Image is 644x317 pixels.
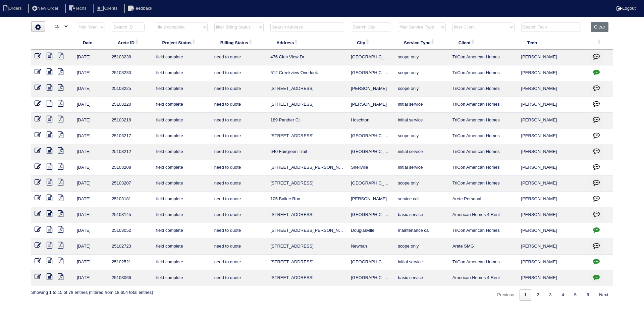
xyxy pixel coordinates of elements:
td: [PERSON_NAME] [518,239,588,255]
td: 25103145 [108,207,153,223]
td: 25103225 [108,81,153,97]
a: 2 [532,289,544,301]
td: 476 Club View Dr [267,50,347,65]
th: Project Status: activate to sort column ascending [153,36,211,50]
td: [DATE] [73,270,108,286]
td: 25103238 [108,50,153,65]
li: Techs [65,4,92,13]
td: field complete [153,97,211,113]
td: basic service [394,270,449,286]
td: Arete SMG [449,239,518,255]
td: [GEOGRAPHIC_DATA] [347,270,394,286]
th: Arete ID: activate to sort column ascending [108,36,153,50]
td: 25103212 [108,144,153,160]
a: 5 [570,289,581,301]
a: Techs [65,6,92,11]
td: [DATE] [73,223,108,239]
th: Service Type: activate to sort column ascending [394,36,449,50]
td: Snellville [347,160,394,176]
td: 25103217 [108,128,153,144]
td: TriCon American Homes [449,65,518,81]
td: initial service [394,255,449,270]
td: [DATE] [73,97,108,113]
td: [PERSON_NAME] [518,128,588,144]
td: TriCon American Homes [449,176,518,192]
td: scope only [394,239,449,255]
td: field complete [153,65,211,81]
td: 189 Panther Ct [267,113,347,128]
td: TriCon American Homes [449,160,518,176]
td: [DATE] [73,81,108,97]
li: Clients [93,4,123,13]
input: Search ID [112,22,145,32]
td: [PERSON_NAME] [518,255,588,270]
td: [PERSON_NAME] [347,97,394,113]
td: scope only [394,65,449,81]
td: [PERSON_NAME] [518,97,588,113]
td: field complete [153,239,211,255]
td: need to quote [211,50,267,65]
td: [PERSON_NAME] [347,81,394,97]
td: need to quote [211,223,267,239]
td: [DATE] [73,239,108,255]
input: Search Tech [521,22,581,32]
td: field complete [153,176,211,192]
td: [PERSON_NAME] [518,160,588,176]
td: 25103181 [108,192,153,207]
a: Clients [93,6,123,11]
td: need to quote [211,65,267,81]
td: initial service [394,97,449,113]
td: TriCon American Homes [449,144,518,160]
a: Next [594,289,613,301]
td: need to quote [211,128,267,144]
button: Clear [591,22,608,32]
td: [PERSON_NAME] [518,144,588,160]
td: TriCon American Homes [449,97,518,113]
td: TriCon American Homes [449,255,518,270]
a: New Order [28,6,64,11]
td: TriCon American Homes [449,50,518,65]
td: field complete [153,160,211,176]
td: [DATE] [73,255,108,270]
td: [PERSON_NAME] [518,176,588,192]
th: Billing Status: activate to sort column ascending [211,36,267,50]
a: Previous [492,289,519,301]
td: 640 Fairgreen Trail [267,144,347,160]
a: 4 [557,289,569,301]
td: 25103207 [108,176,153,192]
td: field complete [153,255,211,270]
td: need to quote [211,255,267,270]
td: field complete [153,128,211,144]
td: [GEOGRAPHIC_DATA] [347,207,394,223]
td: [PERSON_NAME] [347,192,394,207]
td: 25103218 [108,113,153,128]
td: [STREET_ADDRESS] [267,270,347,286]
td: Arete Personal [449,192,518,207]
a: 3 [544,289,556,301]
td: [DATE] [73,128,108,144]
a: 1 [520,289,531,301]
li: New Order [28,4,64,13]
td: 25103066 [108,270,153,286]
td: [PERSON_NAME] [518,192,588,207]
td: [DATE] [73,50,108,65]
input: Search Address [270,22,344,32]
td: 25103208 [108,160,153,176]
th: Date [73,36,108,50]
td: need to quote [211,192,267,207]
td: field complete [153,144,211,160]
td: [STREET_ADDRESS] [267,207,347,223]
td: [PERSON_NAME] [518,50,588,65]
td: [GEOGRAPHIC_DATA] [347,176,394,192]
td: 25102723 [108,239,153,255]
td: field complete [153,81,211,97]
td: TriCon American Homes [449,223,518,239]
td: need to quote [211,270,267,286]
td: scope only [394,176,449,192]
td: TriCon American Homes [449,128,518,144]
a: Logout [616,6,636,11]
td: TriCon American Homes [449,81,518,97]
td: field complete [153,223,211,239]
td: [GEOGRAPHIC_DATA] [347,65,394,81]
td: [STREET_ADDRESS][PERSON_NAME] [267,160,347,176]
